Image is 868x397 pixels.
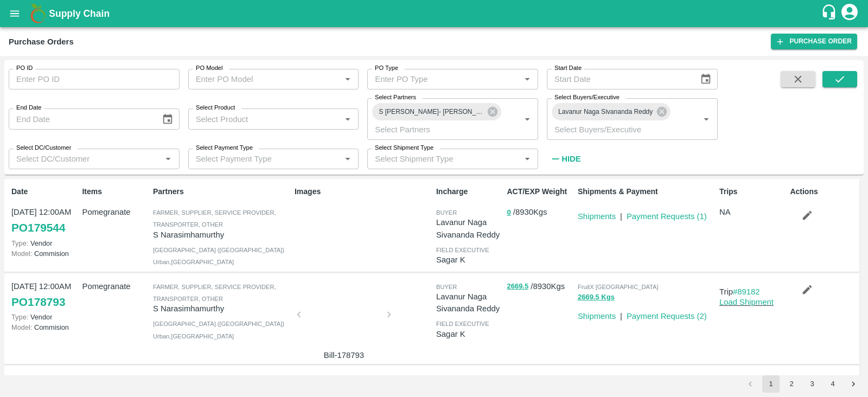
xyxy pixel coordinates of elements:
button: Open [520,72,534,86]
div: account of current user [840,2,859,25]
button: 2669.5 [507,280,528,293]
input: Enter PO Type [371,72,503,86]
p: / 8930 Kgs [507,206,573,219]
button: Go to page 4 [824,375,841,393]
span: Type: [11,239,28,247]
span: FruitX [GEOGRAPHIC_DATA] [578,284,659,290]
span: buyer [436,209,457,216]
img: logo [27,3,49,24]
button: Go to next page [845,375,862,393]
span: Model: [11,323,32,331]
p: Pomegranate [82,206,148,218]
p: Date [11,186,78,197]
p: [DATE] 12:00AM [11,206,78,218]
label: Select DC/Customer [16,144,71,152]
div: | [616,306,622,322]
p: ACT/EXP Weight [507,186,573,197]
button: Open [161,152,175,166]
a: Supply Chain [49,6,821,21]
button: Go to page 3 [803,375,821,393]
input: Select Partners [371,122,503,136]
button: Open [699,112,713,126]
p: / 8930 Kgs [507,280,573,293]
p: Bill-178793 [303,349,385,361]
button: Open [341,152,355,166]
a: Load Shipment [719,298,774,306]
a: Shipments [578,212,616,221]
p: Shipments & Payment [578,186,715,197]
span: [GEOGRAPHIC_DATA] ([GEOGRAPHIC_DATA]) Urban , [GEOGRAPHIC_DATA] [153,247,284,265]
span: S [PERSON_NAME]- [PERSON_NAME], Chikballapur-9945608836 [372,106,490,118]
p: Partners [153,186,290,197]
button: page 1 [762,375,780,393]
button: Choose date [695,69,716,89]
p: Images [295,186,432,197]
button: Open [341,112,355,126]
button: open drawer [2,1,27,26]
div: | [616,206,622,222]
input: Select Product [192,112,338,126]
span: Type: [11,313,28,321]
label: Start Date [554,64,582,73]
p: Items [82,186,148,197]
span: buyer [436,284,457,290]
div: S [PERSON_NAME]- [PERSON_NAME], Chikballapur-9945608836 [372,103,501,120]
p: NA [719,206,786,218]
a: Payment Requests (1) [627,212,707,221]
label: Select Product [196,104,235,112]
a: PO178793 [11,292,65,312]
button: Open [520,152,534,166]
b: Supply Chain [49,8,110,19]
a: PO179544 [11,218,65,238]
span: [GEOGRAPHIC_DATA] ([GEOGRAPHIC_DATA]) Urban , [GEOGRAPHIC_DATA] [153,321,284,339]
button: Go to page 2 [783,375,800,393]
p: S Narasimhamurthy [153,229,290,241]
p: [DATE] 12:00AM [11,373,78,385]
nav: pagination navigation [740,375,864,393]
p: Lavanur Naga Sivananda Reddy [436,216,502,241]
input: Enter PO ID [9,69,180,89]
label: Select Payment Type [196,144,253,152]
label: Select Partners [375,93,416,102]
p: Lavanur Naga Sivananda Reddy [436,291,502,315]
strong: Hide [561,155,580,163]
div: customer-support [821,4,840,23]
button: 6330 [507,373,522,386]
p: [DATE] 12:00AM [11,280,78,292]
p: S Narasimhamurthy [153,303,290,315]
span: Lavanur Naga Sivananda Reddy [552,106,659,118]
div: Purchase Orders [9,35,74,49]
p: Incharge [436,186,502,197]
label: Select Buyers/Executive [554,93,620,102]
p: Vendor [11,238,78,248]
p: Trips [719,186,786,197]
p: Sagar K [436,254,502,266]
p: Commision [11,248,78,259]
p: Vendor [11,312,78,322]
div: Lavanur Naga Sivananda Reddy [552,103,671,120]
input: Enter PO Model [192,72,324,86]
input: Start Date [547,69,691,89]
input: Select Buyers/Executive [550,122,682,136]
label: PO Model [196,64,223,73]
p: Sagar K [436,328,502,340]
input: Select Shipment Type [371,152,503,166]
a: Payment Requests (2) [627,312,707,321]
button: Open [520,112,534,126]
span: field executive [436,321,489,327]
label: End Date [16,104,41,112]
a: Shipments [578,312,616,321]
span: field executive [436,247,489,253]
label: PO Type [375,64,398,73]
button: Open [341,72,355,86]
p: Actions [790,186,856,197]
p: Pomegranate [82,373,148,385]
button: Choose date [157,109,178,130]
p: Pomegranate [82,280,148,292]
p: / 11400 Kgs [507,373,573,385]
input: End Date [9,108,153,129]
span: Model: [11,249,32,258]
a: Purchase Order [771,34,857,49]
span: Farmer, Supplier, Service Provider, Transporter, Other [153,209,276,228]
input: Select DC/Customer [12,152,158,166]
